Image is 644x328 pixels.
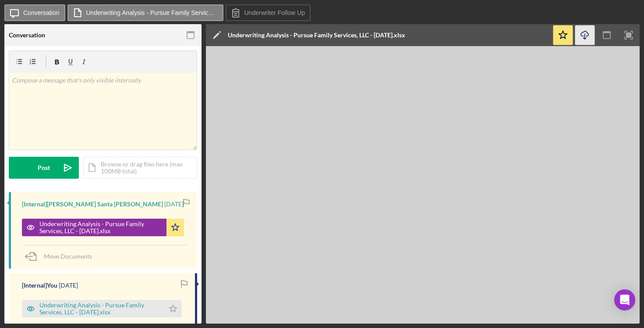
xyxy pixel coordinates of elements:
div: Underwriting Analysis - Pursue Family Services, LLC - [DATE].xlsx [39,302,160,316]
button: Conversation [4,4,65,21]
div: Underwriting Analysis - Pursue Family Services, LLC - [DATE].xlsx [39,220,162,234]
div: Conversation [9,32,45,39]
div: Underwriting Analysis - Pursue Family Services, LLC - [DATE].xlsx [228,32,405,39]
div: Post [38,157,50,179]
button: Underwriting Analysis - Pursue Family Services, LLC - [DATE].xlsx [22,300,182,317]
div: Open Intercom Messenger [614,289,635,310]
iframe: Document Preview [206,46,640,324]
span: Move Documents [44,252,92,260]
button: Underwriting Analysis - Pursue Family Services, LLC - [DATE].xlsx [22,219,184,236]
label: Underwriting Analysis - Pursue Family Services, LLC - [DATE].xlsx [86,9,218,16]
label: Conversation [23,9,60,16]
button: Post [9,157,79,179]
button: Move Documents [22,245,101,267]
label: Underwriter Follow Up [244,9,305,16]
button: Underwriting Analysis - Pursue Family Services, LLC - [DATE].xlsx [67,4,223,21]
div: [Internal] [PERSON_NAME] Santa [PERSON_NAME] [22,201,163,208]
time: 2025-08-22 18:05 [59,282,78,289]
button: Underwriter Follow Up [226,4,311,21]
time: 2025-08-25 14:12 [164,201,184,208]
div: [Internal] You [22,282,57,289]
